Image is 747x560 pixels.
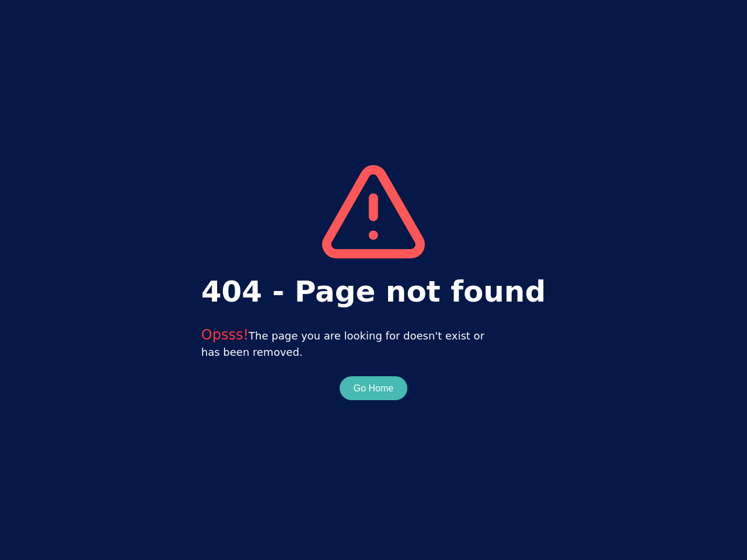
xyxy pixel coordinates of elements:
[201,327,249,343] span: Opsss!
[340,383,407,394] a: Go Home
[322,165,424,258] img: svg%3e
[201,325,546,360] p: The page you are looking for doesn't exist or has been removed.
[354,381,393,395] button: Go Home
[201,270,546,314] h1: 404 - Page not found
